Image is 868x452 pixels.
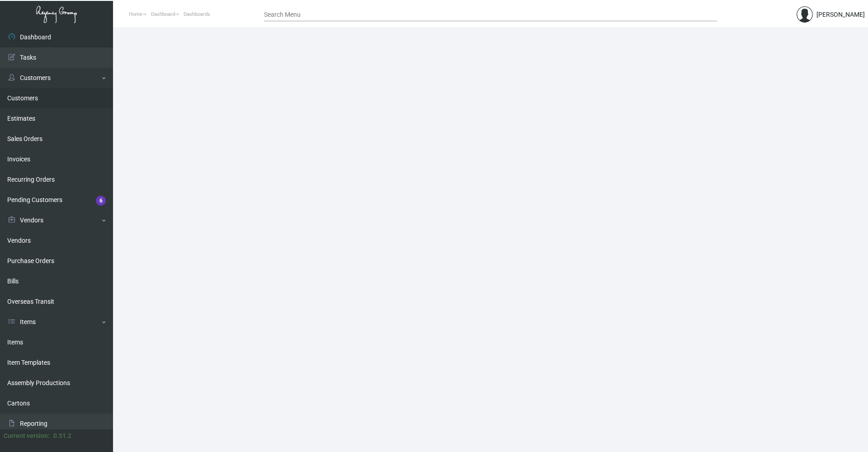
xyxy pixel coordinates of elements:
[53,431,71,441] div: 0.51.2
[184,11,210,17] span: Dashboards
[129,11,142,17] span: Home
[797,6,813,23] img: admin@bootstrapmaster.com
[816,10,865,19] div: [PERSON_NAME]
[4,431,50,441] div: Current version:
[151,11,175,17] span: Dashboard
